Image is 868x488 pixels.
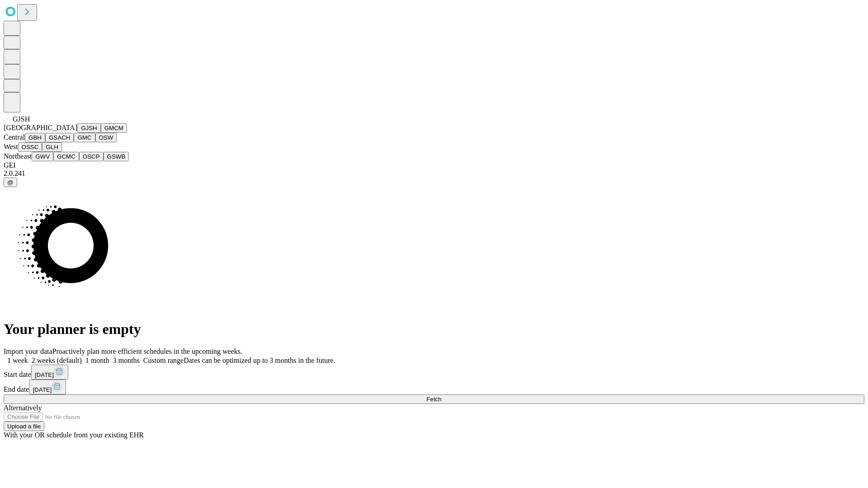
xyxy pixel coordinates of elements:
[4,152,32,160] span: Northeast
[4,143,18,150] span: West
[4,124,77,131] span: [GEOGRAPHIC_DATA]
[4,404,42,412] span: Alternatively
[35,371,54,378] span: [DATE]
[101,123,127,133] button: GMCM
[4,431,144,439] span: With your OR schedule from your existing EHR
[426,396,441,403] span: Fetch
[95,133,117,142] button: OSW
[13,115,30,123] span: GJSH
[7,357,28,364] span: 1 week
[184,357,335,364] span: Dates can be optimized up to 3 months in the future.
[4,169,864,178] div: 2.0.241
[77,123,101,133] button: GJSH
[113,357,140,364] span: 3 months
[85,357,109,364] span: 1 month
[104,152,129,161] button: GSWB
[4,347,52,355] span: Import your data
[4,380,864,394] div: End date
[45,133,74,142] button: GSACH
[7,179,14,186] span: @
[79,152,104,161] button: OSCP
[4,422,44,431] button: Upload a file
[4,161,864,169] div: GEI
[25,133,45,142] button: GBH
[4,394,864,404] button: Fetch
[33,386,52,393] span: [DATE]
[74,133,95,142] button: GMC
[4,365,864,380] div: Start date
[32,357,82,364] span: 2 weeks (default)
[143,357,184,364] span: Custom range
[29,380,66,394] button: [DATE]
[4,133,25,141] span: Central
[52,347,242,355] span: Proactively plan more efficient schedules in the upcoming weeks.
[18,142,42,152] button: OSSC
[4,321,864,338] h1: Your planner is empty
[4,178,17,187] button: @
[31,365,68,380] button: [DATE]
[53,152,79,161] button: GCMC
[32,152,53,161] button: GWV
[42,142,61,152] button: GLH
